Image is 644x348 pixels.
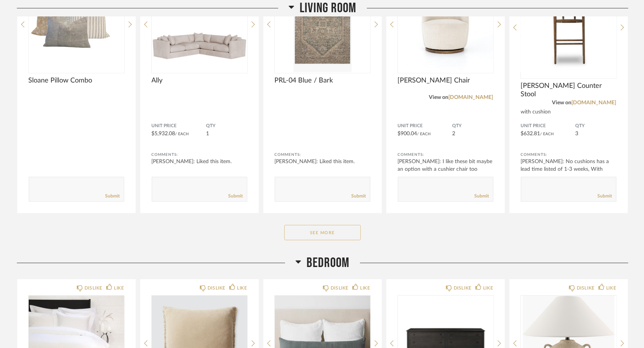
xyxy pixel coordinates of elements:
div: Comments: [398,151,493,159]
div: LIKE [360,284,370,292]
span: Ally [152,76,247,85]
a: Submit [229,193,243,199]
div: DISLIKE [454,284,472,292]
div: DISLIKE [208,284,225,292]
div: Comments: [152,151,247,159]
div: DISLIKE [84,284,102,292]
div: [PERSON_NAME]: No cushions has a lead time listed of 1-3 weeks, With cushion... [521,158,616,181]
span: QTY [576,123,616,129]
button: See More [284,225,361,240]
span: $5,932.08 [152,131,175,136]
div: [PERSON_NAME]: Liked this item. [152,158,247,165]
span: $632.81 [521,131,540,136]
div: [PERSON_NAME]: I like these bit maybe an option with a cushier chair too [398,158,493,173]
span: Unit Price [398,123,453,129]
div: DISLIKE [577,284,595,292]
span: Unit Price [521,123,576,129]
div: Comments: [275,151,370,159]
span: QTY [206,123,247,129]
div: LIKE [483,284,493,292]
span: 2 [453,131,456,136]
div: with cushion [521,109,616,115]
div: DISLIKE [331,284,349,292]
span: [PERSON_NAME] Chair [398,76,493,85]
span: [PERSON_NAME] Counter Stool [521,82,616,99]
a: Submit [475,193,489,199]
a: Submit [105,193,120,199]
a: Submit [352,193,366,199]
span: QTY [453,123,493,129]
span: Bedroom [307,255,350,271]
a: [DOMAIN_NAME] [572,100,616,105]
a: [DOMAIN_NAME] [449,95,493,100]
span: View on [429,95,449,100]
div: LIKE [606,284,616,292]
span: / Each [417,132,431,136]
span: PRL-04 Blue / Bark [275,76,370,85]
span: / Each [540,132,554,136]
a: Submit [598,193,612,199]
span: / Each [175,132,189,136]
span: Sloane Pillow Combo [29,76,124,85]
div: Comments: [521,151,616,159]
span: Unit Price [152,123,206,129]
span: 1 [206,131,209,136]
div: LIKE [114,284,124,292]
div: LIKE [237,284,247,292]
span: View on [552,100,572,105]
span: 3 [576,131,579,136]
div: [PERSON_NAME]: Liked this item. [275,158,370,165]
span: $900.04 [398,131,417,136]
